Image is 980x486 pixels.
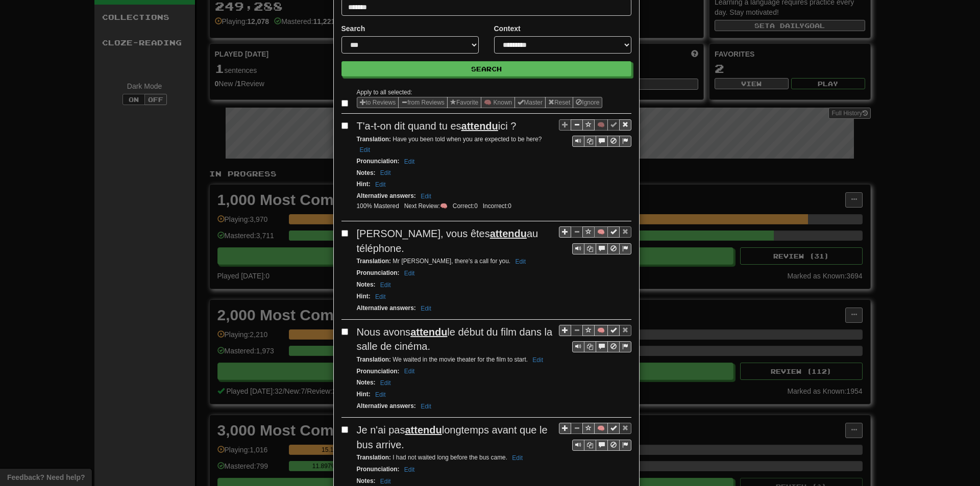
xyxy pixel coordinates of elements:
button: Edit [377,279,394,291]
div: Sentence controls [559,325,631,353]
strong: Pronunciation : [357,466,400,473]
li: Next Review: 🧠 [402,202,450,211]
label: Context [494,23,521,34]
li: Correct: 0 [450,202,480,211]
button: from Reviews [398,97,448,108]
button: 🧠 [594,423,608,434]
span: T'a-t-on dit quand tu es ici ? [357,120,517,132]
strong: Pronunciation : [357,269,400,276]
u: attendu [410,326,447,338]
label: Search [341,23,365,34]
u: attendu [461,120,498,132]
strong: Translation : [357,454,391,461]
strong: Notes : [357,379,376,386]
strong: Pronunciation : [357,158,400,165]
strong: Translation : [357,258,391,265]
button: to Reviews [357,97,399,108]
button: Edit [372,389,389,400]
button: 🧠 Known [481,97,515,108]
button: Edit [401,268,418,279]
small: We waited in the movie theater for the film to start. [357,356,547,363]
small: Mr [PERSON_NAME], there's a call for you. [357,258,529,265]
u: attendu [405,424,442,436]
div: Sentence controls [572,136,631,147]
span: [PERSON_NAME], vous êtes au téléphone. [357,228,538,254]
button: Edit [372,291,389,302]
button: Edit [529,354,546,366]
button: Search [341,61,631,76]
div: Sentence controls [559,226,631,254]
button: Edit [418,191,434,202]
strong: Alternative answers : [357,304,416,312]
u: attendu [490,228,527,239]
strong: Hint : [357,391,371,398]
button: 🧠 [594,119,608,131]
button: Master [514,97,546,108]
div: Sentence controls [559,423,631,451]
button: Edit [357,144,374,156]
strong: Translation : [357,136,391,143]
button: 🧠 [594,226,608,238]
button: Favorite [447,97,481,108]
button: Edit [401,156,418,167]
div: Sentence controls [559,119,631,147]
strong: Hint : [357,293,371,300]
button: 🧠 [594,325,608,336]
div: Sentence controls [572,440,631,451]
strong: Alternative answers : [357,402,416,410]
span: Nous avons le début du film dans la salle de cinéma. [357,326,553,352]
span: Je n'ai pas longtemps avant que le bus arrive. [357,424,548,450]
li: 100% Mastered [354,202,402,211]
button: Reset [545,97,573,108]
button: Edit [401,464,418,475]
small: I had not waited long before the bus came. [357,454,526,461]
strong: Translation : [357,356,391,363]
button: Edit [418,401,434,412]
button: Edit [377,167,394,178]
button: Edit [512,256,529,267]
button: Edit [377,377,394,389]
strong: Hint : [357,181,371,188]
small: Have you been told when you are expected to be here? [357,136,542,153]
strong: Notes : [357,477,376,484]
div: Sentence options [357,97,603,108]
small: Apply to all selected: [357,89,412,96]
li: Incorrect: 0 [480,202,514,211]
strong: Notes : [357,281,376,288]
div: Sentence controls [572,243,631,254]
button: Edit [372,179,389,190]
strong: Pronunciation : [357,368,400,375]
button: Edit [509,452,526,464]
button: Ignore [573,97,602,108]
strong: Notes : [357,169,376,176]
strong: Alternative answers : [357,192,416,199]
button: Edit [418,303,434,314]
button: Edit [401,366,418,377]
div: Sentence controls [572,341,631,352]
